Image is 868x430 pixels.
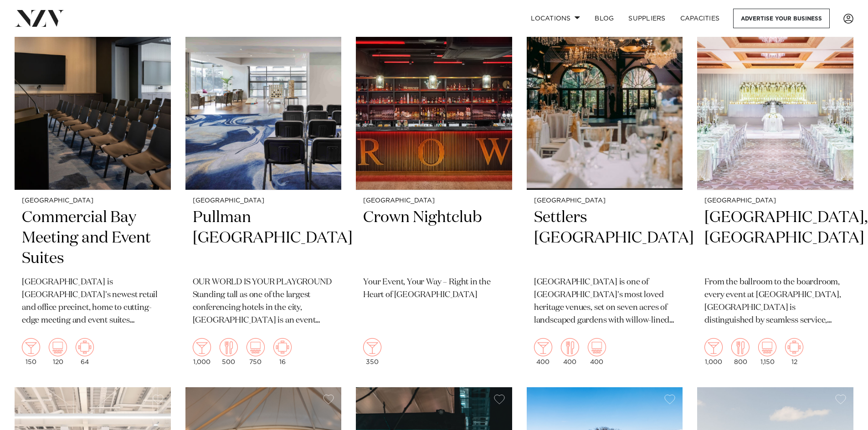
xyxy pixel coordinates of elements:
p: From the ballroom to the boardroom, every event at [GEOGRAPHIC_DATA], [GEOGRAPHIC_DATA] is distin... [704,276,846,327]
small: [GEOGRAPHIC_DATA] [704,197,846,204]
div: 500 [220,338,238,365]
div: 350 [363,338,381,365]
img: cocktail.png [363,338,381,356]
p: [GEOGRAPHIC_DATA] is [GEOGRAPHIC_DATA]'s newest retail and office precinct, home to cutting-edge ... [22,276,164,327]
div: 150 [22,338,40,365]
h2: Crown Nightclub [363,207,505,269]
a: BLOG [587,9,621,28]
img: theatre.png [758,338,776,356]
img: theatre.png [247,338,265,356]
img: cocktail.png [704,338,723,356]
div: 1,000 [193,338,211,365]
h2: [GEOGRAPHIC_DATA], [GEOGRAPHIC_DATA] [704,207,846,269]
img: cocktail.png [22,338,40,356]
small: [GEOGRAPHIC_DATA] [193,197,334,204]
img: dining.png [220,338,238,356]
img: nzv-logo.png [15,10,64,26]
div: 1,000 [704,338,723,365]
div: 1,150 [758,338,776,365]
h2: Commercial Bay Meeting and Event Suites [22,207,164,269]
small: [GEOGRAPHIC_DATA] [534,197,676,204]
small: [GEOGRAPHIC_DATA] [22,197,164,204]
a: Capacities [673,9,727,28]
div: 120 [49,338,67,365]
a: Advertise your business [733,9,830,28]
p: Your Event, Your Way – Right in the Heart of [GEOGRAPHIC_DATA] [363,276,505,302]
img: cocktail.png [193,338,211,356]
div: 400 [561,338,579,365]
div: 12 [785,338,803,365]
img: dining.png [731,338,750,356]
small: [GEOGRAPHIC_DATA] [363,197,505,204]
img: theatre.png [588,338,606,356]
img: meeting.png [273,338,292,356]
div: 750 [247,338,265,365]
a: SUPPLIERS [621,9,673,28]
p: OUR WORLD IS YOUR PLAYGROUND Standing tall as one of the largest conferencing hotels in the city,... [193,276,334,327]
img: meeting.png [785,338,803,356]
div: 16 [273,338,292,365]
div: 800 [731,338,750,365]
img: meeting.png [76,338,94,356]
a: Locations [524,9,587,28]
img: cocktail.png [534,338,552,356]
div: 64 [76,338,94,365]
div: 400 [588,338,606,365]
img: theatre.png [49,338,67,356]
h2: Pullman [GEOGRAPHIC_DATA] [193,207,334,269]
h2: Settlers [GEOGRAPHIC_DATA] [534,207,676,269]
img: dining.png [561,338,579,356]
p: [GEOGRAPHIC_DATA] is one of [GEOGRAPHIC_DATA]'s most loved heritage venues, set on seven acres of... [534,276,676,327]
div: 400 [534,338,552,365]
